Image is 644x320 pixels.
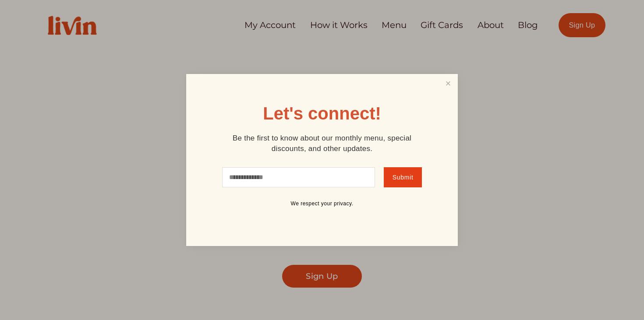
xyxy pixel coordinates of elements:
a: Close [440,75,456,91]
h1: Let's connect! [263,105,381,122]
span: Submit [393,174,414,181]
button: Submit [384,167,422,187]
p: We respect your privacy. [217,200,427,207]
p: Be the first to know about our monthly menu, special discounts, and other updates. [217,133,427,154]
